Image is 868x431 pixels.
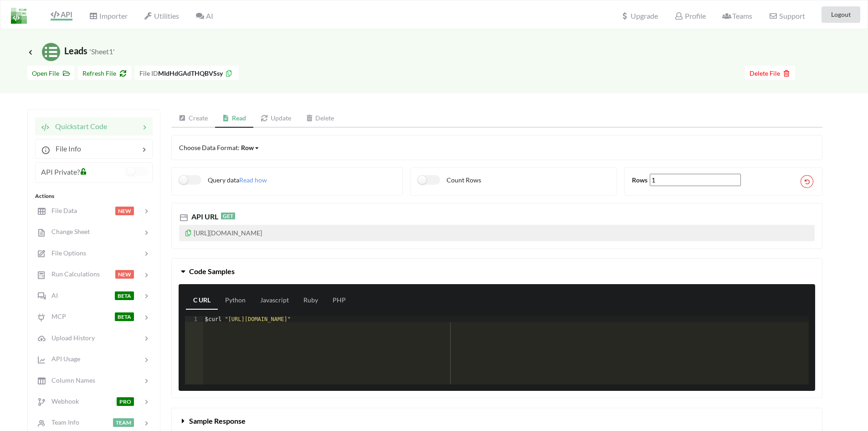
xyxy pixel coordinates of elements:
span: File ID [139,69,158,77]
span: AI [46,291,58,299]
a: Javascript [253,291,296,310]
div: Actions [35,192,153,200]
button: Logout [822,6,860,23]
a: Create [171,109,215,128]
span: NEW [115,207,134,215]
a: Ruby [296,291,325,310]
a: Read [215,109,254,128]
button: Open File [27,66,74,80]
span: Sample Response [189,416,246,425]
span: Quickstart Code [50,122,107,130]
b: Rows [632,176,647,184]
label: Count Rows [418,175,481,185]
span: NEW [115,270,134,279]
span: AI [195,11,213,20]
span: API [51,10,72,19]
span: Read how [239,176,267,184]
span: Delete File [750,69,791,77]
span: Open File [32,69,70,77]
span: MCP [46,312,66,320]
span: API URL [190,212,218,221]
p: [URL][DOMAIN_NAME] [179,225,815,241]
img: /static/media/sheets.7a1b7961.svg [42,43,60,61]
span: Profile [674,11,705,20]
span: PRO [117,397,134,406]
span: File Info [50,144,81,153]
span: BETA [115,291,134,300]
span: Code Samples [189,267,235,275]
span: File Options [46,249,86,257]
a: PHP [325,291,353,310]
span: Teams [722,11,752,20]
a: Delete [298,109,342,128]
small: 'Sheet1' [89,47,115,56]
b: MIdHdGAdTHQBVSsy [158,69,223,77]
button: Delete File [745,66,795,80]
span: Choose Data Format: [179,144,260,151]
span: API Private? [41,167,80,176]
span: Refresh File [82,69,127,77]
span: API Usage [46,355,80,363]
span: Upgrade [621,12,658,20]
span: BETA [115,312,134,321]
span: Importer [89,11,127,20]
span: Run Calculations [46,270,100,278]
a: Python [218,291,253,310]
img: LogoIcon.png [11,8,27,24]
span: TEAM [113,418,134,427]
span: Change Sheet [46,228,90,235]
span: Team Info [46,418,79,426]
span: GET [221,213,235,219]
div: Row [241,143,254,152]
span: Column Names [46,376,95,384]
div: 1 [185,316,203,322]
span: Utilities [144,11,179,20]
a: Update [253,109,298,128]
a: C URL [186,291,218,310]
button: Refresh File [78,66,131,80]
label: Query data [179,175,239,185]
span: Webhook [46,397,79,405]
span: File Data [46,207,77,214]
span: Upload History [46,334,95,342]
span: Leads [27,45,115,56]
button: Code Samples [172,259,822,284]
span: Support [769,12,805,20]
